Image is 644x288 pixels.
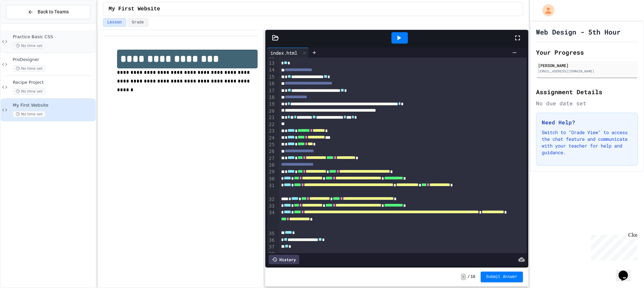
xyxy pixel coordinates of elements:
[267,128,275,134] div: 23
[13,65,46,72] span: No time set
[267,67,275,73] div: 14
[267,135,275,141] div: 24
[267,121,275,128] div: 22
[267,148,275,155] div: 26
[616,261,637,281] iframe: chat widget
[13,43,46,49] span: No time set
[536,27,621,37] h1: Web Design - 5th Hour
[267,74,275,80] div: 15
[109,5,160,13] span: My First Website
[267,244,275,250] div: 37
[588,232,637,261] iframe: chat widget
[267,114,275,121] div: 21
[13,88,46,95] span: No time set
[13,57,94,63] span: ProDesigner
[267,80,275,87] div: 16
[538,62,636,68] div: [PERSON_NAME]
[542,129,632,156] p: Switch to "Grade View" to access the chat feature and communicate with your teacher for help and ...
[267,230,275,237] div: 35
[267,88,275,94] div: 17
[267,141,275,148] div: 25
[486,274,518,280] span: Submit Answer
[267,49,301,56] div: index.html
[481,272,523,282] button: Submit Answer
[267,182,275,196] div: 31
[536,48,638,57] h2: Your Progress
[535,3,556,18] div: My Account
[267,203,275,210] div: 33
[467,274,470,280] span: /
[6,5,90,19] button: Back to Teams
[267,251,275,257] div: 38
[267,162,275,169] div: 28
[3,3,46,43] div: Chat with us now!Close
[267,94,275,101] div: 18
[267,176,275,182] div: 30
[13,111,46,117] span: No time set
[461,274,466,280] span: -
[471,274,475,280] span: 10
[267,237,275,244] div: 36
[267,169,275,175] div: 29
[267,101,275,108] div: 19
[38,8,69,15] span: Back to Teams
[13,34,94,40] span: Practice Basic CSS
[267,196,275,203] div: 32
[127,18,148,27] button: Grade
[536,87,638,97] h2: Assignment Details
[269,255,299,264] div: History
[267,108,275,115] div: 20
[267,155,275,162] div: 27
[267,60,275,67] div: 13
[13,80,94,85] span: Recipe Project
[267,48,309,58] div: index.html
[13,103,94,108] span: My First Website
[542,118,632,126] h3: Need Help?
[267,210,275,230] div: 34
[536,99,638,107] div: No due date set
[538,69,636,74] div: [EMAIL_ADDRESS][DOMAIN_NAME]
[103,18,126,27] button: Lesson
